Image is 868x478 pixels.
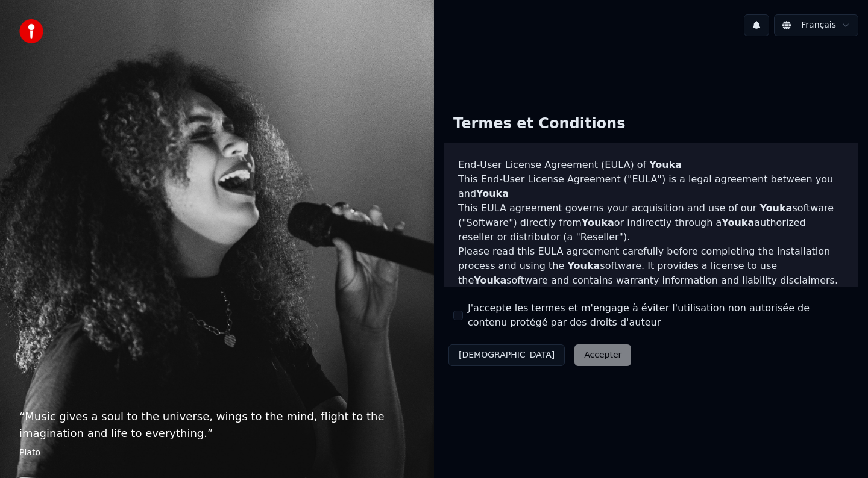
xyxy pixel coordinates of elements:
span: Youka [759,202,792,214]
span: Youka [474,275,506,286]
p: Please read this EULA agreement carefully before completing the installation process and using th... [458,244,844,288]
footer: Plato [19,447,415,459]
img: youka [19,19,43,43]
span: Youka [567,260,600,272]
span: Youka [582,217,614,228]
button: [DEMOGRAPHIC_DATA] [448,344,565,366]
span: Youka [649,159,682,170]
label: J'accepte les termes et m'engage à éviter l'utilisation non autorisée de contenu protégé par des ... [468,301,849,330]
div: Termes et Conditions [444,105,635,143]
h3: End-User License Agreement (EULA) of [458,158,844,172]
p: This End-User License Agreement ("EULA") is a legal agreement between you and [458,172,844,201]
p: “ Music gives a soul to the universe, wings to the mind, flight to the imagination and life to ev... [19,408,415,442]
p: This EULA agreement governs your acquisition and use of our software ("Software") directly from o... [458,201,844,244]
span: Youka [722,217,754,228]
span: Youka [476,188,509,199]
